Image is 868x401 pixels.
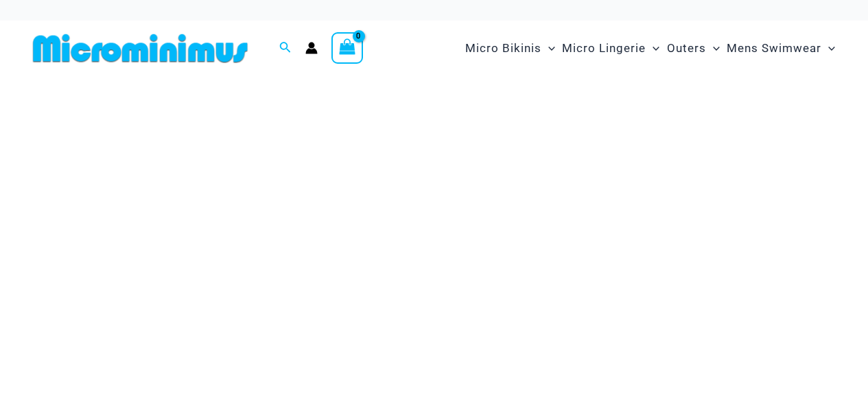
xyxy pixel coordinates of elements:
[821,31,835,66] span: Menu Toggle
[27,33,253,64] img: MM SHOP LOGO FLAT
[646,31,659,66] span: Menu Toggle
[279,40,292,57] a: Search icon link
[706,31,720,66] span: Menu Toggle
[465,31,541,66] span: Micro Bikinis
[541,31,555,66] span: Menu Toggle
[664,27,723,69] a: OutersMenu ToggleMenu Toggle
[559,27,663,69] a: Micro LingerieMenu ToggleMenu Toggle
[460,25,841,71] nav: Site Navigation
[462,27,559,69] a: Micro BikinisMenu ToggleMenu Toggle
[331,32,363,64] a: View Shopping Cart, empty
[667,31,706,66] span: Outers
[562,31,646,66] span: Micro Lingerie
[723,27,838,69] a: Mens SwimwearMenu ToggleMenu Toggle
[305,42,318,54] a: Account icon link
[727,31,821,66] span: Mens Swimwear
